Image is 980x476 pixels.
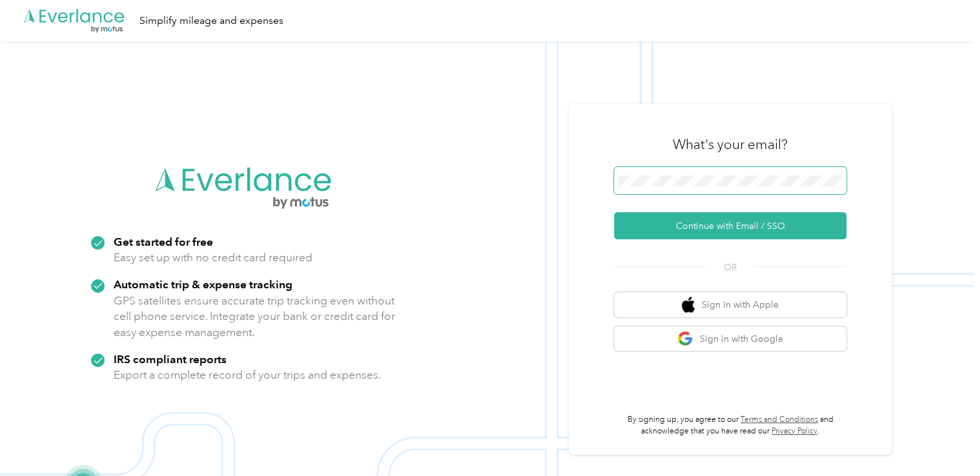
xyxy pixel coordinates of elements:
iframe: Everlance-gr Chat Button Frame [908,404,980,476]
button: apple logoSign in with Apple [614,292,846,317]
p: Export a complete record of your trips and expenses. [114,367,381,383]
button: Continue with Email / SSO [614,212,846,239]
p: Easy set up with no credit card required [114,250,312,266]
div: Simplify mileage and expenses [139,13,283,29]
p: GPS satellites ensure accurate trip tracking even without cell phone service. Integrate your bank... [114,293,396,341]
img: apple logo [682,297,695,313]
img: google logo [677,331,693,347]
strong: Automatic trip & expense tracking [114,277,292,291]
a: Terms and Conditions [740,415,818,424]
p: By signing up, you agree to our and acknowledge that you have read our . [614,414,846,437]
a: Privacy Policy [771,426,817,436]
button: google logoSign in with Google [614,326,846,352]
span: OR [708,261,753,274]
h3: What's your email? [673,135,788,154]
strong: Get started for free [114,235,213,248]
strong: IRS compliant reports [114,352,227,366]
